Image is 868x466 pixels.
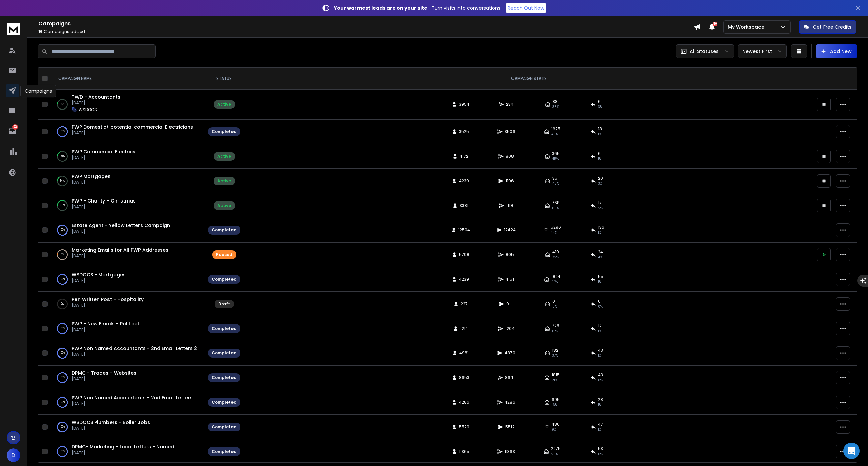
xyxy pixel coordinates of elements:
p: 100 % [60,276,65,283]
span: 4870 [505,350,515,356]
span: 4286 [505,400,515,405]
p: Get Free Credits [813,24,851,30]
span: 0% [552,304,557,309]
span: 8653 [459,375,469,380]
span: 44 % [551,279,558,285]
span: 351 [552,176,559,181]
span: 1 % [598,402,601,408]
p: 52 [12,124,18,130]
span: 2275 [551,446,561,452]
span: 50 [713,22,717,26]
span: 5529 [459,424,469,430]
span: WSDOCS Plumbers - Boiler Jobs [72,419,150,426]
span: 3506 [505,129,515,134]
th: CAMPAIGN NAME [50,68,204,90]
span: 234 [506,102,514,107]
span: 1625 [551,126,560,132]
span: 729 [552,323,559,329]
span: Pen Written Post - Hospitality [72,296,144,303]
a: PWP Commercial Electrics [72,148,135,155]
span: 53 [598,446,603,452]
span: 61 % [552,329,558,334]
span: 695 [552,397,560,402]
p: [DATE] [72,426,150,431]
div: Completed [212,400,237,405]
span: 1 % [598,156,601,162]
span: 24 [598,249,603,255]
span: 0 % [598,452,603,457]
button: Newest First [738,44,787,58]
span: 45 % [552,156,559,162]
span: 28 [598,397,603,402]
span: 12504 [458,227,470,233]
span: 11365 [459,449,469,454]
span: WSDOCS - Mortgages [72,271,126,278]
span: 12 [598,323,602,329]
span: 4172 [460,154,468,159]
p: [DATE] [72,229,170,234]
span: 1821 [552,348,560,353]
div: Completed [212,277,237,282]
span: 8641 [505,375,515,380]
span: 47 [598,422,603,427]
span: 6 [598,99,601,104]
span: 9 % [552,427,556,432]
p: [DATE] [72,253,168,259]
span: 1 % [598,132,601,137]
p: 100 % [60,350,65,356]
p: [DATE] [72,303,144,308]
span: 1815 [552,372,560,378]
p: Campaigns added [38,29,694,34]
span: 768 [552,200,560,206]
span: 1204 [505,326,515,331]
td: 100%PWP Non Named Accountants - 2nd Email Letters[DATE] [50,390,204,415]
td: 100%WSDOCS - Mortgages[DATE] [50,267,204,292]
span: 6 [598,151,601,156]
p: 35 % [60,202,65,209]
span: 16 [38,29,43,34]
a: PWP Mortgages [72,173,111,180]
td: 8%TWD - Accountants[DATE]WSDOCS [50,90,204,120]
p: [DATE] [72,352,197,357]
p: 100 % [60,448,65,455]
p: [DATE] [72,450,174,456]
span: DPMC- Marketing - Local Letters - Named [72,443,174,450]
span: 4239 [459,178,469,184]
span: 37 % [552,353,558,359]
span: 2 % [598,206,603,211]
p: 100 % [60,374,65,381]
div: Active [217,154,231,159]
td: 100%WSDOCS Plumbers - Boiler Jobs[DATE] [50,415,204,439]
span: 227 [461,301,468,307]
p: 100 % [60,325,65,332]
div: Draft [218,301,230,307]
p: [DATE] [72,100,120,106]
span: 72 % [552,255,559,260]
span: 1 % [598,279,601,285]
span: PWP Non Named Accountants - 2nd Email Letters [72,394,193,401]
span: 0 [598,299,601,304]
div: Completed [212,227,237,233]
th: CAMPAIGN STATS [244,68,813,90]
span: 4981 [459,350,469,356]
p: – Turn visits into conversations [334,5,500,11]
p: 4 % [61,251,64,258]
a: Reach Out Now [506,3,546,13]
span: PWP - New Emails - Political [72,320,139,327]
span: 1824 [551,274,560,279]
p: [DATE] [72,327,139,333]
span: 0 [552,299,555,304]
p: 14 % [60,178,65,184]
span: Estate Agent - Yellow Letters Campaign [72,222,170,229]
td: 4%Marketing Emails for All PWP Addresses[DATE] [50,243,204,267]
td: 100%DPMC - Trades - Websites[DATE] [50,366,204,390]
span: 21 % [552,378,557,383]
span: 4151 [506,277,514,282]
p: WSDOCS [79,107,97,113]
a: DPMC - Trades - Websites [72,370,136,376]
span: 43 [598,372,603,378]
span: 1 % [598,427,601,432]
span: 17 [598,200,602,206]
